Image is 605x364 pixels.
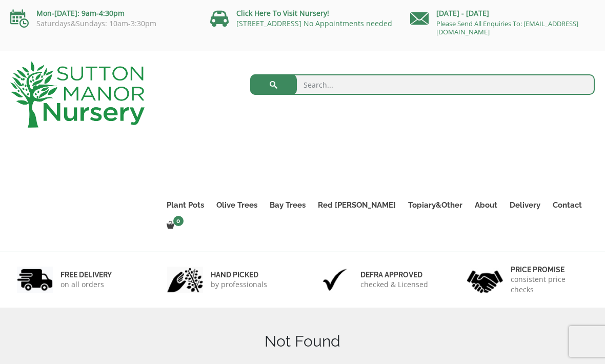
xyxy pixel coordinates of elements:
[10,19,195,28] p: Saturdays&Sundays: 10am-3:30pm
[467,264,503,295] img: 4.jpg
[312,198,402,212] a: Red [PERSON_NAME]
[264,198,312,212] a: Bay Trees
[317,267,353,293] img: 3.jpg
[503,198,547,212] a: Delivery
[236,8,329,18] a: Click Here To Visit Nursery!
[360,279,428,290] p: checked & Licensed
[60,270,112,279] h6: FREE DELIVERY
[511,274,589,295] p: consistent price checks
[10,332,595,351] h1: Not Found
[402,198,469,212] a: Topiary&Other
[173,216,184,226] span: 0
[211,279,267,290] p: by professionals
[167,267,203,293] img: 2.jpg
[10,62,145,128] img: logo
[410,7,595,19] p: [DATE] - [DATE]
[160,198,210,212] a: Plant Pots
[211,270,267,279] h6: hand picked
[10,7,195,19] p: Mon-[DATE]: 9am-4:30pm
[250,74,595,95] input: Search...
[469,198,503,212] a: About
[547,198,588,212] a: Contact
[210,198,264,212] a: Olive Trees
[160,218,187,233] a: 0
[511,265,589,274] h6: Price promise
[236,18,392,28] a: [STREET_ADDRESS] No Appointments needed
[360,270,428,279] h6: Defra approved
[436,19,578,36] a: Please Send All Enquiries To: [EMAIL_ADDRESS][DOMAIN_NAME]
[60,279,112,290] p: on all orders
[17,267,53,293] img: 1.jpg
